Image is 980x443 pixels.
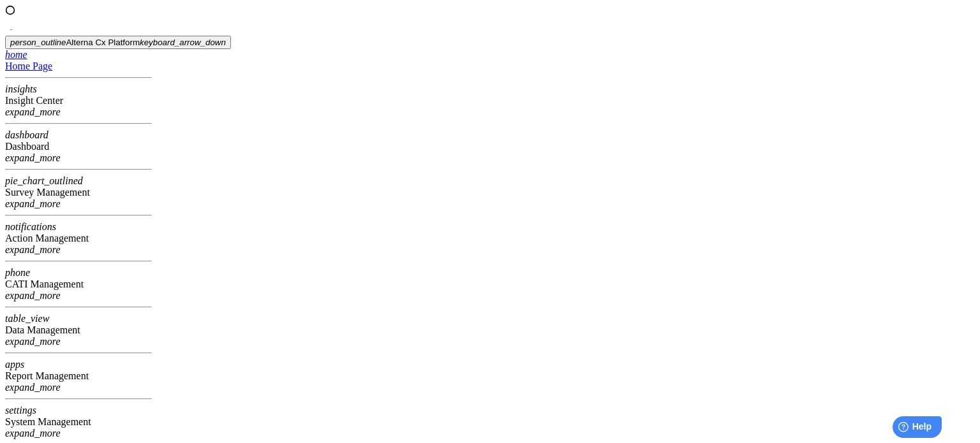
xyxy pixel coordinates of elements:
[5,313,49,324] i: table_view
[5,84,37,94] i: insights
[5,416,152,428] div: System Management
[5,61,152,72] div: Home Page
[66,38,140,47] span: Alterna Cx Platform
[5,370,152,382] div: Report Management
[5,324,152,336] div: Data Management
[5,405,36,416] i: settings
[5,129,48,140] i: dashboard
[5,141,152,152] div: Dashboard
[5,187,152,198] div: Survey Management
[5,49,152,72] a: Home Page
[5,290,61,301] i: expand_more
[5,336,61,347] i: expand_more
[5,106,61,117] i: expand_more
[10,38,66,47] i: person_outline
[5,244,61,255] i: expand_more
[140,38,226,47] i: keyboard_arrow_down
[5,233,152,244] div: Action Management
[5,267,30,278] i: phone
[5,95,152,106] div: Insight Center
[5,428,61,439] i: expand_more
[5,175,83,186] i: pie_chart_outlined
[5,36,231,49] button: Alterna Cx Platform
[5,279,152,290] div: CATI Management
[5,49,27,60] i: home
[5,152,61,163] i: expand_more
[5,221,56,232] i: notifications
[5,198,61,209] i: expand_more
[5,359,24,370] i: apps
[5,382,61,393] i: expand_more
